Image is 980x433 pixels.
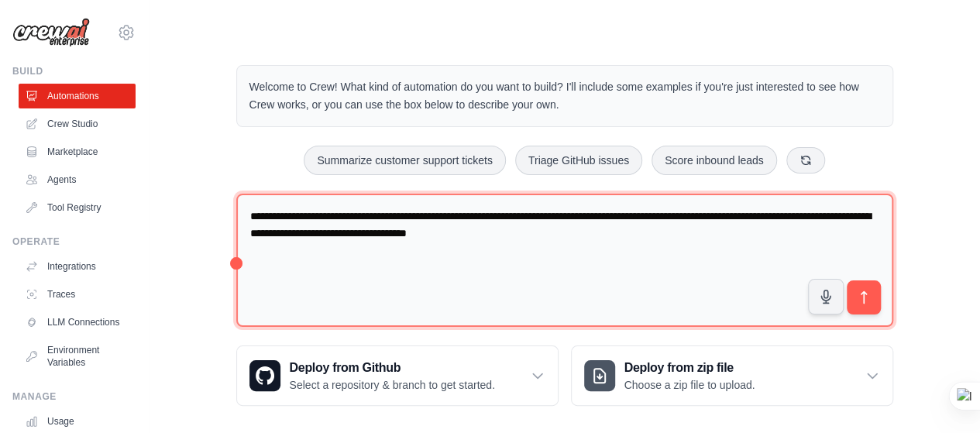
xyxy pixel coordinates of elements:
p: Choose a zip file to upload. [624,377,755,393]
button: Score inbound leads [652,146,777,175]
p: Welcome to Crew! What kind of automation do you want to build? I'll include some examples if you'... [249,78,880,114]
a: Crew Studio [19,112,136,136]
h3: Create an automation [684,311,924,332]
a: LLM Connections [19,310,136,335]
a: Automations [19,84,136,108]
p: Describe the automation you want to build, select an example option, or use the microphone to spe... [684,338,924,389]
h3: Deploy from Github [290,359,495,377]
a: Traces [19,282,136,307]
div: Manage [12,390,136,403]
span: Step 1 [696,294,727,306]
a: Agents [19,167,136,192]
a: Environment Variables [19,338,136,375]
h3: Deploy from zip file [624,359,755,377]
div: Operate [12,235,136,248]
a: Tool Registry [19,195,136,220]
button: Summarize customer support tickets [304,146,505,175]
p: Select a repository & branch to get started. [290,377,495,393]
button: Close walkthrough [933,291,944,303]
div: Build [12,65,136,77]
a: Marketplace [19,139,136,164]
button: Triage GitHub issues [515,146,642,175]
img: Logo [12,18,90,47]
a: Integrations [19,254,136,279]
